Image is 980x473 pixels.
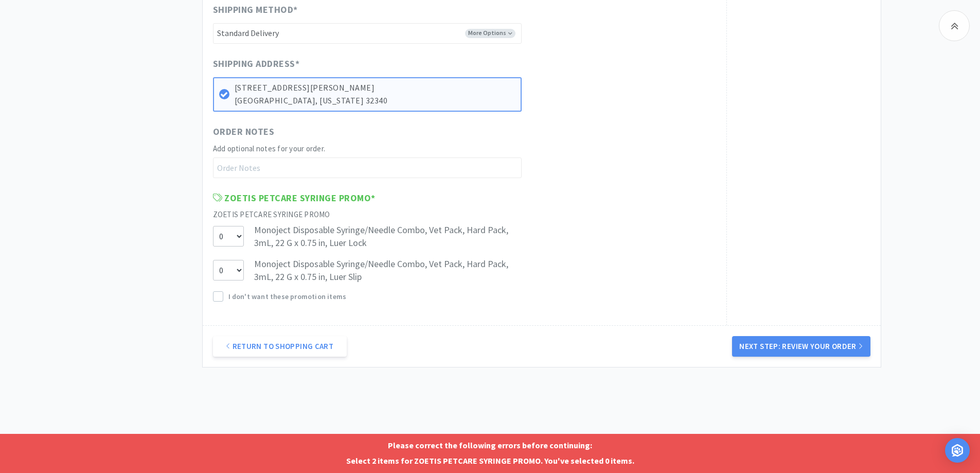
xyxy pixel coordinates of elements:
[732,336,870,357] button: Next Step: Review Your Order
[235,94,515,108] p: [GEOGRAPHIC_DATA], [US_STATE] 32340
[254,223,522,249] span: Monoject Disposable Syringe/Needle Combo, Vet Pack, Hard Pack, 3mL, 22 G x 0.75 in, Luer Lock
[228,291,347,302] span: I don't want these promotion items
[213,3,298,17] span: Shipping Method *
[213,125,275,139] span: Order Notes
[213,209,330,219] span: ZOETIS PETCARE SYRINGE PROMO
[254,257,522,283] span: Monoject Disposable Syringe/Needle Combo, Vet Pack, Hard Pack, 3mL, 22 G x 0.75 in, Luer Slip
[213,157,522,178] input: Order Notes
[213,57,300,72] span: Shipping Address *
[945,438,970,463] div: Open Intercom Messenger
[388,440,592,450] strong: Please correct the following errors before continuing:
[213,144,326,153] span: Add optional notes for your order.
[213,336,347,357] a: Return to Shopping Cart
[235,81,515,95] p: [STREET_ADDRESS][PERSON_NAME]
[3,454,977,468] p: Select 2 items for ZOETIS PETCARE SYRINGE PROMO. You've selected 0 items.
[213,191,376,206] span: ZOETIS PETCARE SYRINGE PROMO *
